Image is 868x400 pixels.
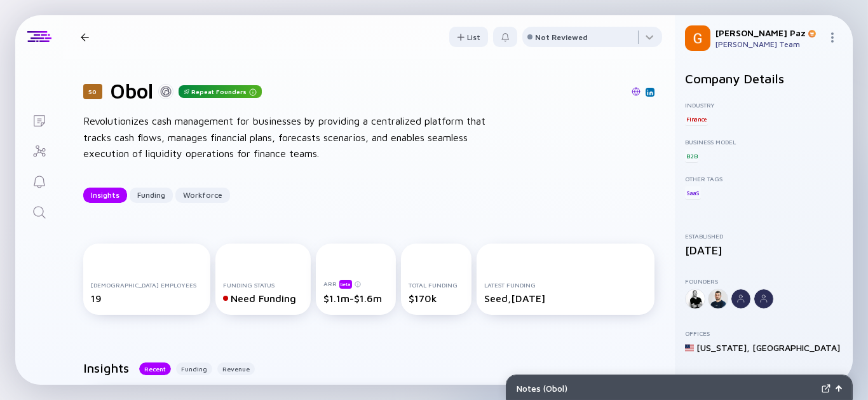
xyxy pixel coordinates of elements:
div: Seed, [DATE] [484,293,647,304]
button: Revenue [217,362,255,375]
img: Obol Website [632,87,641,96]
a: Reminders [15,165,63,196]
div: SaaS [685,186,701,199]
div: [GEOGRAPHIC_DATA] [752,342,840,353]
button: List [449,27,488,47]
div: Notes ( Obol ) [517,383,817,394]
img: Open Notes [836,385,842,392]
div: [DATE] [685,244,843,257]
div: Funding [130,185,173,205]
button: Insights [83,188,127,203]
img: Menu [827,32,837,43]
div: Industry [685,101,843,109]
a: Investor Map [15,135,63,165]
div: [PERSON_NAME] Team [715,39,822,49]
div: $1.1m-$1.6m [323,293,388,304]
div: Insights [83,185,127,205]
div: Repeat Founders [179,85,262,98]
img: Obol Linkedin Page [647,89,653,95]
div: [PERSON_NAME] Paz [715,27,822,38]
div: Established [685,232,843,240]
div: 19 [91,293,203,304]
button: Recent [139,362,171,375]
a: Search [15,196,63,226]
div: Funding Status [223,281,302,289]
div: 50 [83,84,102,99]
h2: Company Details [685,71,843,86]
div: Workforce [175,185,230,205]
img: Expand Notes [822,384,831,393]
div: Not Reviewed [535,32,588,42]
button: Funding [130,188,173,203]
div: B2B [685,149,698,162]
div: Need Funding [223,293,302,304]
div: Other Tags [685,175,843,183]
div: beta [339,280,352,289]
h1: Obol [110,79,153,103]
div: ARR [323,279,388,289]
div: [DEMOGRAPHIC_DATA] Employees [91,281,203,289]
div: List [449,27,488,47]
div: Latest Funding [484,281,647,289]
button: Workforce [175,188,230,203]
a: Lists [15,104,63,135]
button: Funding [176,362,212,375]
div: Founders [685,277,843,285]
div: Offices [685,329,843,337]
div: [US_STATE] , [696,342,750,353]
div: Business Model [685,138,843,146]
img: Gil Profile Picture [685,25,710,51]
h2: Insights [83,361,129,375]
div: Revolutionizes cash management for businesses by providing a centralized platform that tracks cas... [83,113,490,162]
div: Total Funding [409,281,464,289]
div: Finance [685,113,708,125]
div: $170k [409,293,464,304]
img: United States Flag [685,343,694,352]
